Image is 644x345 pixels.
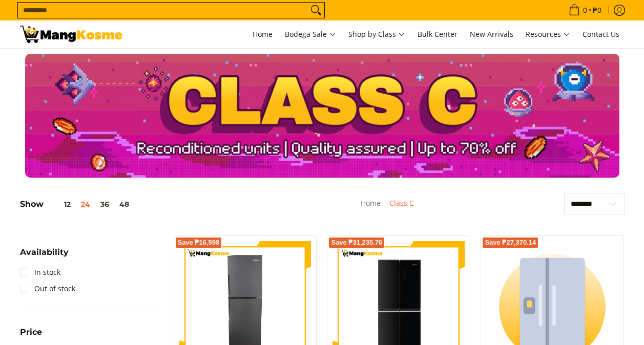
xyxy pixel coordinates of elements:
span: New Arrivals [470,29,513,39]
span: Save ₱16,598 [178,240,220,246]
button: 48 [114,200,134,208]
span: Home [253,29,273,39]
nav: Main Menu [133,20,625,48]
span: Bodega Sale [285,28,336,41]
button: 24 [76,200,95,208]
span: Save ₱31,235.76 [331,240,382,246]
span: Resources [526,28,570,41]
summary: Open [20,248,69,264]
span: ₱0 [591,7,603,14]
span: Shop by Class [348,28,405,41]
img: Class C Home &amp; Business Appliances: Up to 70% Off l Mang Kosme [20,26,122,43]
a: New Arrivals [465,20,518,48]
span: Bulk Center [418,29,458,39]
span: 0 [581,7,589,14]
button: 36 [95,200,114,208]
span: Availability [20,248,69,256]
a: Bulk Center [412,20,463,48]
a: In stock [20,264,60,281]
a: Home [361,198,381,208]
a: Resources [521,20,575,48]
span: Save ₱27,370.14 [485,240,536,246]
a: Home [247,20,278,48]
span: Contact Us [583,29,619,39]
a: Shop by Class [343,20,410,48]
a: Contact Us [577,20,625,48]
nav: Breadcrumbs [298,197,477,220]
button: Search [308,3,324,18]
a: Bodega Sale [280,20,341,48]
a: Out of stock [20,281,75,297]
a: Class C [389,198,414,208]
span: • [566,5,605,16]
button: 12 [44,200,76,208]
span: Price [20,328,42,336]
summary: Open [20,328,42,344]
h5: Show [20,199,134,209]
